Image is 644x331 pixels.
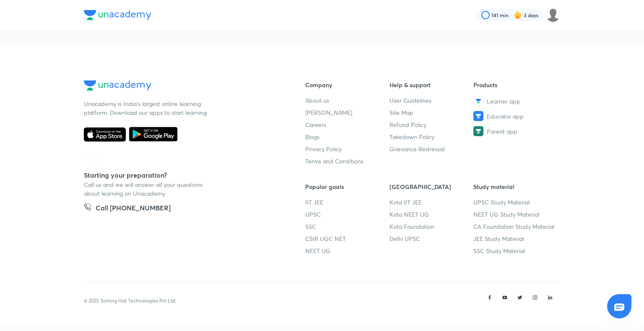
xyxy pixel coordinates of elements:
img: Parent app [473,126,483,136]
a: NEET UG [305,246,390,255]
h6: Help & support [390,80,474,89]
img: Company Logo [84,10,151,20]
a: IIT JEE [305,198,390,207]
a: Privacy Policy [305,145,390,153]
a: UPSC Study Material [473,198,558,207]
h6: Products [473,80,558,89]
h5: Starting your preparation? [84,170,278,180]
img: Company Logo [84,80,151,91]
a: Call [PHONE_NUMBER] [84,203,171,215]
span: Educator app [487,112,524,121]
img: Farhan Niazi [546,8,560,22]
a: Site Map [390,108,474,117]
a: JEE Study Material [473,234,558,243]
a: Refund Policy [390,120,474,129]
h6: [GEOGRAPHIC_DATA] [390,182,474,191]
a: Takedown Policy [390,132,474,141]
img: Educator app [473,111,483,121]
p: Call us and we will answer all your questions about learning on Unacademy [84,180,210,198]
p: © 2025 Sorting Hat Technologies Pvt Ltd [84,297,175,305]
a: UPSC [305,210,390,219]
a: Delhi UPSC [390,234,474,243]
a: NEET UG Study Material [473,210,558,219]
a: Kota IIT JEE [390,198,474,207]
p: Unacademy is India’s largest online learning platform. Download our apps to start learning [84,99,210,117]
a: Grievance Redressal [390,145,474,153]
h6: Popular goals [305,182,390,191]
a: Learner app [473,96,558,106]
h6: Study material [473,182,558,191]
a: Kota NEET UG [390,210,474,219]
img: streak [514,11,522,19]
a: SSC [305,222,390,231]
a: Educator app [473,111,558,121]
a: Company Logo [84,80,278,93]
span: Careers [305,120,326,129]
h5: Call [PHONE_NUMBER] [96,203,171,215]
a: CSIR UGC NET [305,234,390,243]
h6: Company [305,80,390,89]
span: Learner app [487,97,520,106]
a: Parent app [473,126,558,136]
a: CA Foundation Study Material [473,222,558,231]
a: SSC Study Material [473,246,558,255]
a: User Guidelines [390,96,474,105]
a: [PERSON_NAME] [305,108,390,117]
a: Terms and Conditions [305,157,390,165]
span: Parent app [487,127,517,136]
a: Blogs [305,132,390,141]
a: Kota Foundation [390,222,474,231]
a: About us [305,96,390,105]
a: Careers [305,120,390,129]
img: Learner app [473,96,483,106]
